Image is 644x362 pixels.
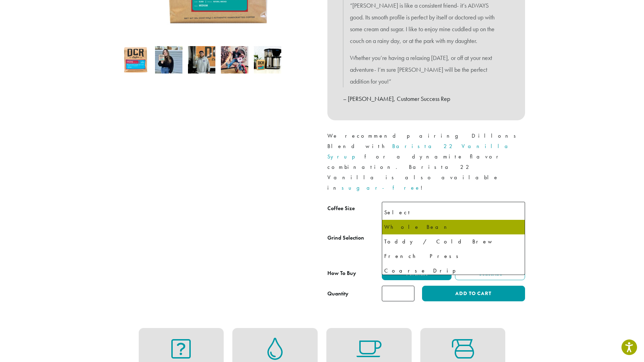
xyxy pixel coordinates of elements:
button: Add to cart [422,286,525,301]
img: Dillons - Image 5 [254,46,281,74]
span: 5 lb | $95.00 [382,202,525,219]
p: Whether you’re having a relaxing [DATE], or off at your next adventure- I’m sure [PERSON_NAME] wi... [350,52,503,87]
p: We recommend pairing Dillons Blend with for a dynamite flavor combination. Barista 22 Vanilla is ... [327,131,525,193]
img: Dillons - Image 2 [155,46,182,74]
a: sugar-free [342,184,421,191]
label: Coffee Size [327,204,382,214]
div: French Press [384,251,523,261]
input: Product quantity [382,286,414,301]
img: Dillons - Image 3 [188,46,215,74]
p: – [PERSON_NAME], Customer Success Rep [343,93,509,105]
label: Grind Selection [327,233,382,243]
div: Whole Bean [384,222,523,232]
div: Toddy / Cold Brew [384,236,523,247]
span: 5 lb | $95.00 [385,204,428,217]
img: David Morris picks Dillons for 2021 [221,46,248,74]
span: How To Buy [327,269,356,277]
a: Barista 22 Vanilla Syrup [327,143,513,160]
img: Dillons [122,46,149,74]
div: Coarse Drip [384,266,523,276]
div: Quantity [327,290,349,298]
li: Select [382,205,525,220]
